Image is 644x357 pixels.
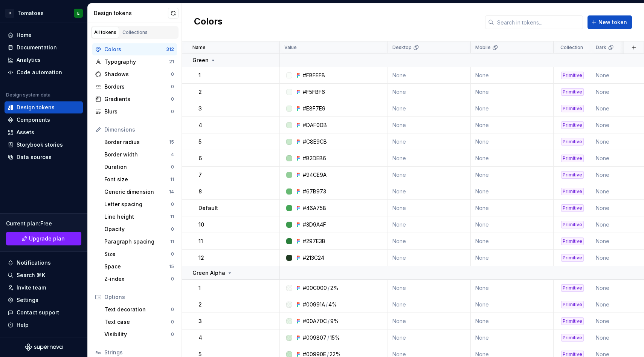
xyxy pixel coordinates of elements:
div: #3D9A4F [303,221,326,228]
a: Font size11 [101,173,177,185]
div: Line height [104,213,170,221]
div: Typography [104,58,169,66]
a: Design tokens [5,101,83,113]
div: Paragraph spacing [104,238,170,245]
div: 312 [166,46,174,52]
a: Storybook stories [5,139,83,151]
div: Settings [17,296,38,304]
a: Border width4 [101,149,177,161]
div: #67B973 [303,188,326,195]
span: New token [598,18,627,26]
div: 0 [171,96,174,102]
a: Settings [5,294,83,306]
div: Strings [104,349,174,356]
div: Blurs [104,108,171,115]
td: None [471,183,554,200]
div: Primitive [561,237,584,245]
a: Paragraph spacing11 [101,236,177,248]
div: Design system data [6,92,50,98]
a: Text case0 [101,316,177,328]
a: Data sources [5,151,83,163]
div: Font size [104,176,170,183]
div: 4 [171,152,174,158]
div: / [326,301,328,308]
div: Contact support [17,309,59,316]
p: Mobile [475,44,491,51]
div: Borders [104,83,171,90]
p: 3 [198,317,202,325]
div: 9% [330,317,339,325]
div: Primitive [561,72,584,79]
div: 11 [170,214,174,220]
td: None [471,280,554,296]
div: #213C24 [303,254,324,262]
a: Text decoration0 [101,303,177,316]
div: 15 [169,139,174,145]
div: #00A70C [303,317,327,325]
td: None [471,150,554,167]
div: E [77,10,79,16]
div: #009807 [303,334,327,342]
div: 0 [171,319,174,325]
div: #FBFEFB [303,72,325,79]
td: None [471,167,554,183]
td: None [388,250,471,266]
div: #46A758 [303,204,326,212]
td: None [388,150,471,167]
div: Primitive [561,171,584,179]
div: Primitive [561,121,584,129]
div: Components [17,116,50,124]
div: #E8F7E9 [303,105,325,112]
p: Dark [596,44,606,51]
a: Opacity0 [101,223,177,235]
td: None [388,313,471,329]
button: New token [588,15,632,29]
p: Collection [560,44,583,51]
p: Value [284,44,297,51]
div: Primitive [561,88,584,96]
div: Design tokens [17,104,55,111]
a: Gradients0 [92,93,177,105]
div: Primitive [561,138,584,146]
div: #00C000 [303,284,327,292]
div: Options [104,293,174,301]
div: Z-index [104,275,171,283]
a: Home [5,29,83,41]
div: 0 [171,226,174,232]
div: Home [17,31,32,39]
div: 15 [169,264,174,270]
a: Blurs0 [92,106,177,118]
div: Duration [104,163,171,171]
a: Generic dimension14 [101,186,177,198]
div: #00991A [303,301,325,308]
a: Supernova Logo [25,343,63,351]
a: Duration0 [101,161,177,173]
div: #DAF0DB [303,121,327,129]
a: Typography21 [92,56,177,68]
div: Colors [104,46,166,53]
div: Tomatoes [17,9,44,17]
div: Border width [104,151,171,158]
a: Analytics [5,54,83,66]
div: Primitive [561,204,584,212]
a: Components [5,114,83,126]
td: None [388,329,471,346]
div: Documentation [17,44,57,51]
div: 0 [171,84,174,90]
div: #F5FBF6 [303,88,325,96]
div: 11 [170,239,174,245]
input: Search in tokens... [494,15,583,29]
td: None [471,250,554,266]
a: Borders0 [92,81,177,93]
td: None [471,313,554,329]
div: Primitive [561,254,584,262]
div: Invite team [17,284,46,291]
td: None [388,233,471,250]
div: Text decoration [104,306,171,313]
div: Primitive [561,105,584,112]
td: None [388,183,471,200]
div: 0 [171,201,174,207]
div: 0 [171,306,174,313]
div: Primitive [561,301,584,308]
div: 21 [169,59,174,65]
